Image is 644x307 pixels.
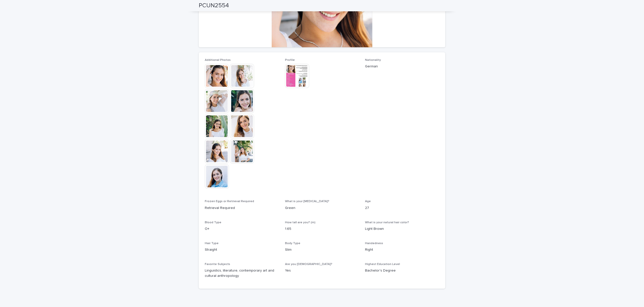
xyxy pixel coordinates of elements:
[365,64,439,69] p: German
[205,226,279,232] p: O+
[205,59,231,62] span: Additional Photos
[205,200,254,203] span: Frozen Eggs or Retrieval Required
[205,268,279,279] p: Linguistics, literature, contemporary art and cultural anthropology
[285,221,315,224] span: How tall are you? (m)
[285,268,359,273] p: Yes
[205,221,221,224] span: Blood Type
[199,2,229,9] h2: PCUN2554
[365,59,381,62] span: Nationality
[365,247,439,252] p: Right
[205,247,279,252] p: Straight
[285,205,359,211] p: Green
[285,200,329,203] span: What is your [MEDICAL_DATA]?
[205,242,219,245] span: Hair Type
[205,205,279,211] p: Retrieval Required
[365,242,383,245] span: Handedness
[285,247,359,252] p: Slim
[285,226,359,232] p: 1.65
[365,268,439,273] p: Bachelor's Degree
[365,221,409,224] span: What is your natural hair color?
[285,59,295,62] span: Profile
[365,205,439,211] p: 27
[285,242,300,245] span: Body Type
[365,226,439,232] p: Light Brown
[365,200,371,203] span: Age
[365,263,400,266] span: Highest Education Level
[285,263,332,266] span: Are you [DEMOGRAPHIC_DATA]?
[205,263,230,266] span: Favorite Subjects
